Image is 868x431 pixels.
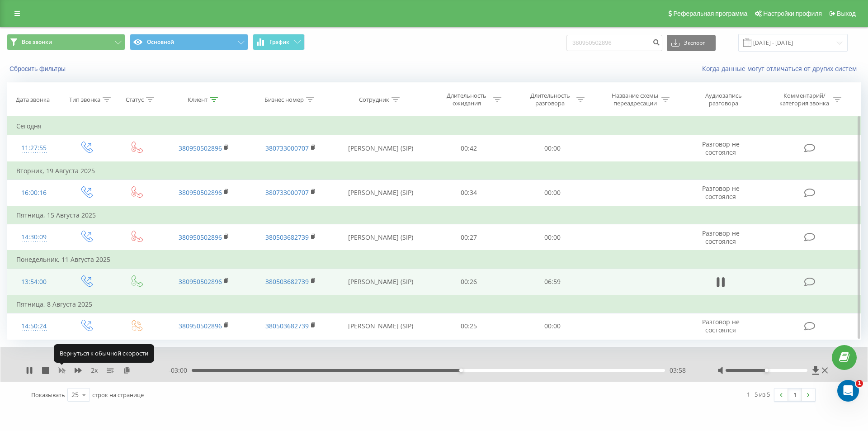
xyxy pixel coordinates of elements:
[763,10,822,17] span: Настройки профиля
[71,390,79,399] div: 25
[510,269,594,295] td: 06:59
[7,295,861,313] td: Пятница, 8 Августа 2025
[427,135,510,162] td: 00:42
[7,65,70,73] button: Сбросить фильтры
[673,10,747,17] span: Реферальная программа
[179,277,222,286] a: 380950502896
[334,224,427,251] td: [PERSON_NAME] (SIP)
[16,184,52,202] div: 16:00:16
[16,139,52,157] div: 11:27:55
[7,206,861,224] td: Пятница, 15 Августа 2025
[510,135,594,162] td: 00:00
[837,10,856,17] span: Выход
[7,251,861,269] td: Понедельник, 11 Августа 2025
[188,96,208,104] div: Клиент
[667,35,716,51] button: Экспорт
[443,92,491,107] div: Длительность ожидания
[510,313,594,339] td: 00:00
[526,92,574,107] div: Длительность разговора
[265,277,309,286] a: 380503682739
[179,144,222,152] a: 380950502896
[265,144,309,152] a: 380733000707
[334,313,427,339] td: [PERSON_NAME] (SIP)
[16,273,52,291] div: 13:54:00
[265,322,309,330] a: 380503682739
[427,269,510,295] td: 00:26
[334,180,427,206] td: [PERSON_NAME] (SIP)
[54,344,154,362] div: Вернуться к обычной скорости
[16,228,52,246] div: 14:30:09
[611,92,659,107] div: Название схемы переадресации
[91,366,98,375] span: 2 x
[459,369,463,372] div: Accessibility label
[179,322,222,330] a: 380950502896
[179,188,222,197] a: 380950502896
[788,388,802,401] a: 1
[334,269,427,295] td: [PERSON_NAME] (SIP)
[764,369,768,372] div: Accessibility label
[31,391,65,399] span: Показывать
[334,135,427,162] td: [PERSON_NAME] (SIP)
[702,140,740,156] span: Разговор не состоялся
[427,224,510,251] td: 00:27
[837,380,859,402] iframe: Intercom live chat
[16,317,52,335] div: 14:50:24
[702,184,740,201] span: Разговор не состоялся
[265,233,309,242] a: 380503682739
[510,224,594,251] td: 00:00
[264,96,304,104] div: Бизнес номер
[179,233,222,242] a: 380950502896
[427,313,510,339] td: 00:25
[126,96,144,104] div: Статус
[566,35,662,51] input: Поиск по номеру
[359,96,389,104] div: Сотрудник
[265,188,309,197] a: 380733000707
[169,366,192,375] span: - 03:00
[130,34,248,50] button: Основной
[427,180,510,206] td: 00:34
[269,39,289,45] span: График
[7,117,861,135] td: Сегодня
[7,34,125,50] button: Все звонки
[92,391,144,399] span: строк на странице
[856,380,863,387] span: 1
[22,38,52,46] span: Все звонки
[69,96,100,104] div: Тип звонка
[778,92,831,107] div: Комментарий/категория звонка
[7,162,861,180] td: Вторник, 19 Августа 2025
[702,64,861,73] a: Когда данные могут отличаться от других систем
[253,34,305,50] button: График
[670,366,686,375] span: 03:58
[510,180,594,206] td: 00:00
[747,390,770,399] div: 1 - 5 из 5
[702,317,740,334] span: Разговор не состоялся
[702,229,740,246] span: Разговор не состоялся
[16,96,50,104] div: Дата звонка
[694,92,753,107] div: Аудиозапись разговора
